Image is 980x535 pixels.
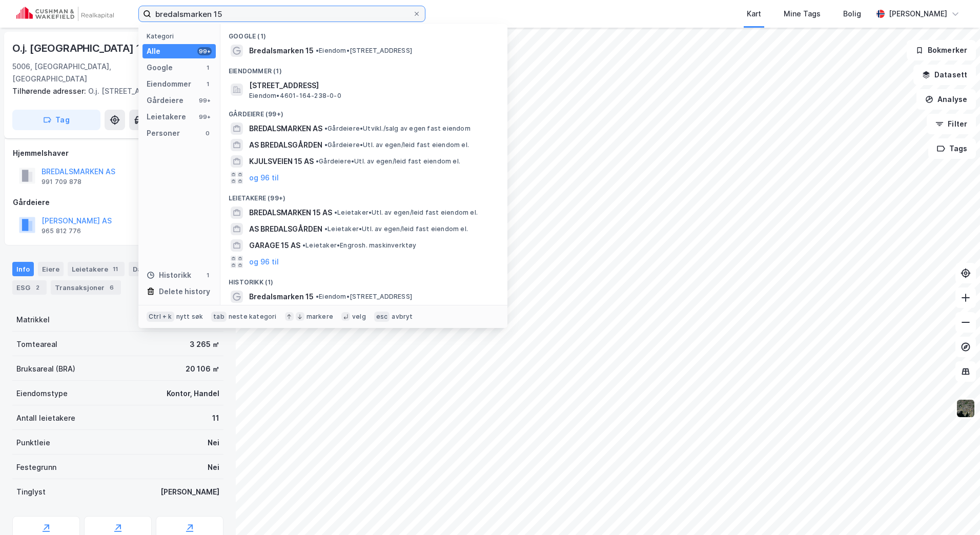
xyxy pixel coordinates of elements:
[13,147,223,159] div: Hjemmelshaver
[784,8,821,20] div: Mine Tags
[12,280,47,295] div: ESG
[249,122,322,135] span: BREDALSMARKEN AS
[220,24,507,43] div: Google (1)
[197,47,212,55] div: 99+
[249,172,279,184] button: og 96 til
[324,125,328,132] span: •
[12,60,142,85] div: 5006, [GEOGRAPHIC_DATA], [GEOGRAPHIC_DATA]
[220,59,507,77] div: Eiendommer (1)
[16,7,114,21] img: cushman-wakefield-realkapital-logo.202ea83816669bd177139c58696a8fa1.svg
[392,313,413,321] div: avbryt
[249,223,322,235] span: AS BREDALSGÅRDEN
[249,239,300,252] span: GARAGE 15 AS
[220,186,507,204] div: Leietakere (99+)
[16,437,50,449] div: Punktleie
[110,264,120,274] div: 11
[334,209,337,216] span: •
[324,141,469,149] span: Gårdeiere • Utl. av egen/leid fast eiendom el.
[203,271,212,279] div: 1
[249,139,322,151] span: AS BREDALSGÅRDEN
[107,282,117,293] div: 6
[211,312,227,322] div: tab
[16,338,57,351] div: Tomteareal
[316,47,412,55] span: Eiendom • [STREET_ADDRESS]
[220,270,507,289] div: Historikk (1)
[249,291,314,303] span: Bredalsmarken 15
[12,87,88,95] span: Tilhørende adresser:
[147,32,216,40] div: Kategori
[38,262,64,276] div: Eiere
[352,313,366,321] div: velg
[913,65,976,85] button: Datasett
[147,94,183,107] div: Gårdeiere
[927,114,976,134] button: Filter
[129,262,179,276] div: Datasett
[249,79,495,92] span: [STREET_ADDRESS]
[16,314,50,326] div: Matrikkel
[747,8,761,20] div: Kart
[302,241,417,250] span: Leietaker • Engrosh. maskinverktøy
[203,80,212,88] div: 1
[68,262,125,276] div: Leietakere
[186,363,219,375] div: 20 106 ㎡
[302,241,305,249] span: •
[929,486,980,535] div: Kontrollprogram for chat
[147,61,173,74] div: Google
[203,64,212,72] div: 1
[324,225,328,233] span: •
[197,96,212,105] div: 99+
[334,209,478,217] span: Leietaker • Utl. av egen/leid fast eiendom el.
[324,141,328,149] span: •
[843,8,861,20] div: Bolig
[16,387,68,400] div: Eiendomstype
[42,227,81,235] div: 965 812 776
[249,256,279,268] button: og 96 til
[203,129,212,137] div: 0
[249,92,341,100] span: Eiendom • 4601-164-238-0-0
[316,293,319,300] span: •
[316,157,319,165] span: •
[249,45,314,57] span: Bredalsmarken 15
[229,313,277,321] div: neste kategori
[208,437,219,449] div: Nei
[324,125,471,133] span: Gårdeiere • Utvikl./salg av egen fast eiendom
[220,102,507,120] div: Gårdeiere (99+)
[249,155,314,168] span: KJULSVEIEN 15 AS
[889,8,947,20] div: [PERSON_NAME]
[907,40,976,60] button: Bokmerker
[12,85,215,97] div: O.j. [STREET_ADDRESS]
[151,6,413,22] input: Søk på adresse, matrikkel, gårdeiere, leietakere eller personer
[212,412,219,424] div: 11
[147,269,191,281] div: Historikk
[147,45,160,57] div: Alle
[167,387,219,400] div: Kontor, Handel
[929,486,980,535] iframe: Chat Widget
[208,461,219,474] div: Nei
[42,178,81,186] div: 991 709 878
[16,486,46,498] div: Tinglyst
[159,285,210,298] div: Delete history
[51,280,121,295] div: Transaksjoner
[916,89,976,110] button: Analyse
[160,486,219,498] div: [PERSON_NAME]
[374,312,390,322] div: esc
[32,282,43,293] div: 2
[316,293,412,301] span: Eiendom • [STREET_ADDRESS]
[147,78,191,90] div: Eiendommer
[12,110,100,130] button: Tag
[16,412,75,424] div: Antall leietakere
[324,225,468,233] span: Leietaker • Utl. av egen/leid fast eiendom el.
[316,157,460,166] span: Gårdeiere • Utl. av egen/leid fast eiendom el.
[12,40,150,56] div: O.j. [GEOGRAPHIC_DATA] 10
[147,111,186,123] div: Leietakere
[16,461,56,474] div: Festegrunn
[176,313,203,321] div: nytt søk
[147,127,180,139] div: Personer
[12,262,34,276] div: Info
[316,47,319,54] span: •
[928,138,976,159] button: Tags
[147,312,174,322] div: Ctrl + k
[16,363,75,375] div: Bruksareal (BRA)
[190,338,219,351] div: 3 265 ㎡
[249,207,332,219] span: BREDALSMARKEN 15 AS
